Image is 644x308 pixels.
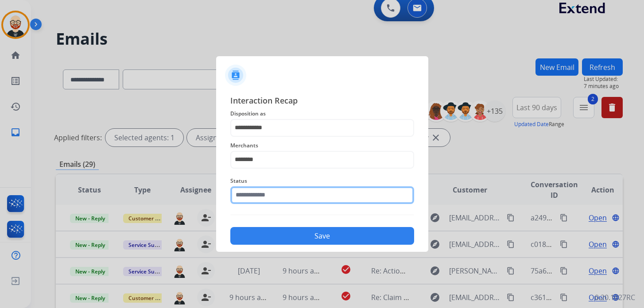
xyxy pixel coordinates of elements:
span: Merchants [230,140,414,151]
span: Interaction Recap [230,94,414,108]
span: Status [230,176,414,186]
button: Save [230,227,414,245]
img: contactIcon [225,65,246,86]
p: 0.20.1027RC [595,292,635,303]
span: Disposition as [230,108,414,119]
img: contact-recap-line.svg [230,215,414,215]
